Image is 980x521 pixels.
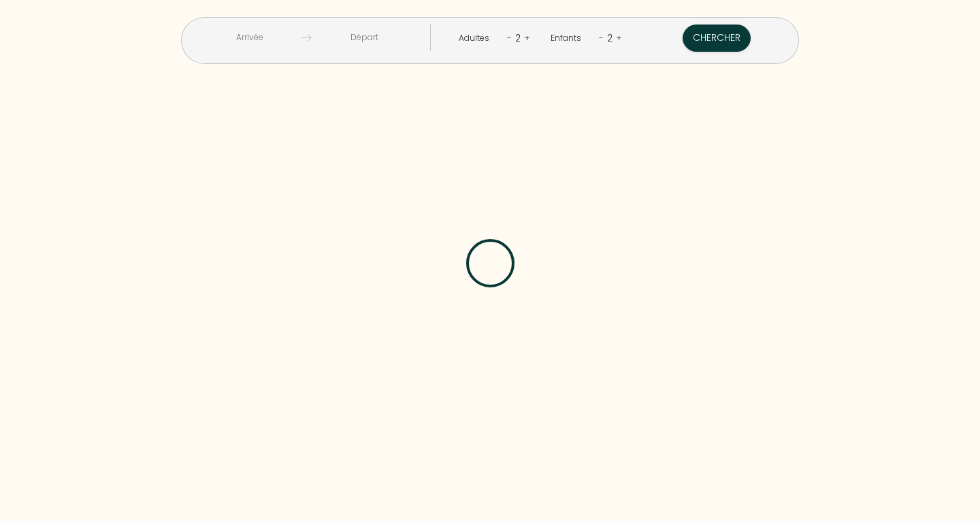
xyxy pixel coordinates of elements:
[197,25,302,51] input: Arrivée
[599,31,604,44] a: -
[301,33,312,43] img: guests
[551,32,586,45] div: Enfants
[507,31,512,44] a: -
[604,27,616,49] div: 2
[512,27,524,49] div: 2
[459,32,494,45] div: Adultes
[312,25,416,51] input: Départ
[524,31,530,44] a: +
[683,25,751,52] button: Chercher
[616,31,622,44] a: +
